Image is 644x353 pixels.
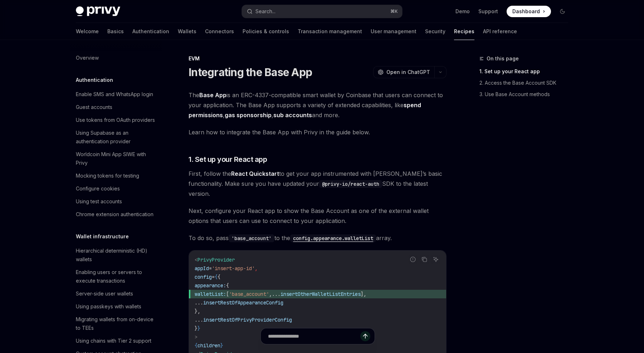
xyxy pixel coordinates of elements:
span: To do so, pass to the array. [189,233,447,243]
a: Chrome extension authentication [70,208,162,221]
span: On this page [487,54,519,63]
div: EVM [189,55,447,62]
div: Search... [255,7,275,16]
a: Authentication [132,23,169,40]
a: Connectors [205,23,234,40]
div: Using chains with Tier 2 support [76,337,151,345]
h5: Authentication [76,76,113,84]
span: }, [195,308,200,314]
span: walletList: [195,291,226,297]
span: ... [195,317,203,323]
a: Guest accounts [70,101,162,114]
span: ⌘ K [390,9,398,14]
span: ], [361,291,366,297]
span: { [226,282,229,289]
a: Use tokens from OAuth providers [70,114,162,126]
span: 'base_account' [229,291,269,297]
span: = [209,265,212,272]
code: 'base_account' [229,234,274,242]
span: { [215,274,218,280]
span: Dashboard [512,8,540,15]
a: Enabling users or servers to execute transactions [70,266,162,287]
span: config [195,274,212,280]
a: Configure cookies [70,182,162,195]
h5: Wallet infrastructure [76,232,129,241]
div: Server-side user wallets [76,289,133,298]
div: Use tokens from OAuth providers [76,116,155,124]
a: Enable SMS and WhatsApp login [70,88,162,101]
input: Ask a question... [268,328,360,344]
div: Guest accounts [76,103,112,111]
button: Copy the contents from the code block [420,255,429,264]
span: insertRestOfPrivyProviderConfig [203,317,292,323]
div: Migrating wallets from on-device to TEEs [76,315,157,332]
button: Ask AI [431,255,440,264]
a: Basics [107,23,124,40]
a: Worldcoin Mini App SIWE with Privy [70,148,162,169]
span: < [195,257,197,263]
a: 2. Access the Base Account SDK [479,77,574,89]
a: API reference [483,23,517,40]
a: Policies & controls [243,23,289,40]
span: First, follow the to get your app instrumented with [PERSON_NAME]’s basic functionality. Make sur... [189,169,447,199]
code: @privy-io/react-auth [319,180,382,188]
div: Using passkeys with wallets [76,302,141,311]
a: Dashboard [507,6,551,17]
a: Welcome [76,23,99,40]
button: Report incorrect code [408,255,418,264]
a: Server-side user wallets [70,287,162,300]
span: 1. Set up your React app [189,154,267,164]
button: Search...⌘K [242,5,402,18]
strong: Base App [199,91,226,99]
a: Transaction management [298,23,362,40]
a: 3. Use Base Account methods [479,89,574,100]
a: gas sponsorship [225,111,272,119]
div: Enable SMS and WhatsApp login [76,90,153,99]
code: config.appearance.walletList [290,234,376,242]
span: { [218,274,220,280]
div: Overview [76,54,99,62]
span: insertRestOfAppearanceConfig [203,299,283,306]
a: Using chains with Tier 2 support [70,334,162,347]
a: Migrating wallets from on-device to TEEs [70,313,162,334]
span: Next, configure your React app to show the Base Account as one of the external wallet options tha... [189,206,447,226]
button: Send message [360,331,370,341]
a: Using test accounts [70,195,162,208]
span: appId [195,265,209,272]
span: Learn how to integrate the Base App with Privy in the guide below. [189,127,447,137]
a: Wallets [178,23,196,40]
button: Open in ChatGPT [373,66,434,78]
a: config.appearance.walletList [290,234,376,242]
a: Mocking tokens for testing [70,169,162,182]
a: Using passkeys with wallets [70,300,162,313]
a: sub accounts [273,111,312,119]
a: React Quickstart [231,170,279,178]
a: Recipes [454,23,474,40]
a: 1. Set up your React app [479,66,574,77]
h1: Integrating the Base App [189,66,312,79]
span: } [197,325,200,332]
div: Hierarchical deterministic (HD) wallets [76,247,157,264]
div: Configure cookies [76,184,120,193]
div: Using Supabase as an authentication provider [76,129,157,146]
a: User management [371,23,416,40]
div: Worldcoin Mini App SIWE with Privy [76,150,157,167]
a: Overview [70,51,162,64]
img: dark logo [76,6,120,16]
span: The is an ERC-4337-compatible smart wallet by Coinbase that users can connect to your application... [189,90,447,120]
button: Toggle dark mode [557,6,568,17]
span: Open in ChatGPT [386,69,430,76]
span: PrivyProvider [197,257,235,263]
a: Using Supabase as an authentication provider [70,126,162,148]
span: = [212,274,215,280]
span: 'insert-app-id' [212,265,255,272]
div: Chrome extension authentication [76,210,153,219]
span: insertOtherWalletListEntries [280,291,361,297]
div: Enabling users or servers to execute transactions [76,268,157,285]
span: } [195,325,197,332]
a: Security [425,23,445,40]
a: Support [478,8,498,15]
span: , [269,291,272,297]
span: [ [226,291,229,297]
span: appearance: [195,282,226,289]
